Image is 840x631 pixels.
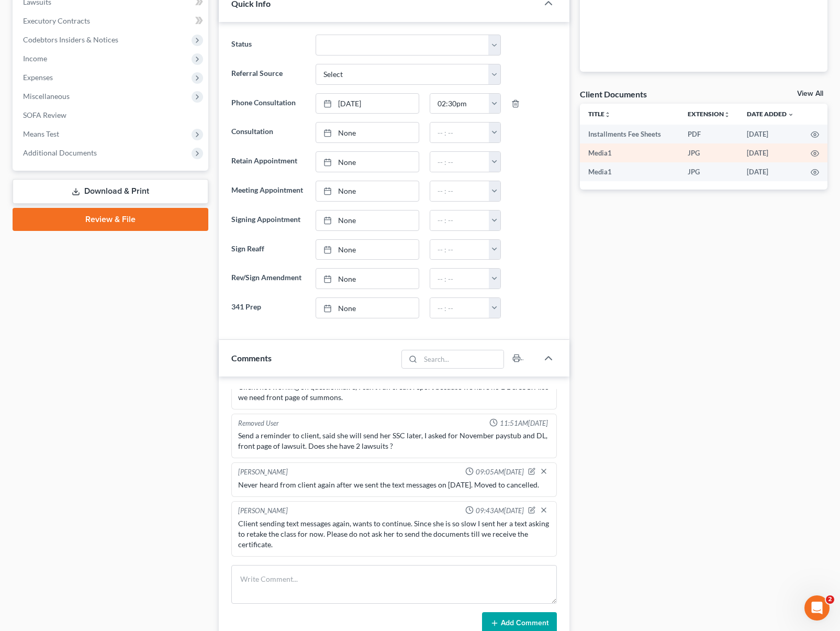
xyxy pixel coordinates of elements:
input: -- : -- [430,152,489,172]
label: Status [226,35,310,56]
label: Meeting Appointment [226,181,310,202]
span: Means Test [23,129,59,138]
input: Search... [421,350,504,368]
div: [PERSON_NAME] [238,467,288,478]
div: Client sending text messages again, wants to continue. Since she is so slow I sent her a text ask... [238,518,550,550]
a: SOFA Review [15,106,208,125]
div: Client Documents [580,88,647,99]
span: Codebtors Insiders & Notices [23,35,118,44]
a: Review & File [13,208,208,231]
td: Installments Fee Sheets [580,125,679,143]
span: SOFA Review [23,110,66,119]
input: -- : -- [430,298,489,318]
input: -- : -- [430,240,489,260]
label: Retain Appointment [226,151,310,172]
label: Rev/Sign Amendment [226,268,310,289]
i: unfold_more [724,112,730,118]
td: JPG [679,143,738,162]
span: 2 [826,595,834,604]
a: Download & Print [13,179,208,204]
i: unfold_more [604,112,611,118]
iframe: Intercom live chat [804,595,830,621]
span: 11:51AM[DATE] [500,418,548,428]
span: Executory Contracts [23,16,90,25]
div: Never heard from client again after we sent the text messages on [DATE]. Moved to cancelled. [238,480,550,490]
span: Comments [231,353,272,363]
a: Extensionunfold_more [688,110,730,118]
span: Additional Documents [23,148,97,157]
i: expand_more [788,112,794,118]
a: Date Added expand_more [747,110,794,118]
a: None [316,152,419,172]
td: [DATE] [738,125,802,143]
input: -- : -- [430,94,489,114]
label: 341 Prep [226,297,310,318]
td: [DATE] [738,143,802,162]
a: None [316,269,419,289]
label: Referral Source [226,64,310,85]
input: -- : -- [430,181,489,201]
input: -- : -- [430,211,489,230]
span: Expenses [23,73,53,82]
a: None [316,123,419,142]
a: View All [797,90,823,97]
span: Miscellaneous [23,92,70,101]
div: Send a reminder to client, said she will send her SSC later, I asked for November paystub and DL,... [238,430,550,451]
a: None [316,211,419,230]
a: Executory Contracts [15,12,208,30]
td: Media1 [580,162,679,181]
label: Phone Consultation [226,93,310,114]
a: None [316,240,419,260]
span: 09:05AM[DATE] [476,467,524,477]
a: [DATE] [316,94,419,114]
input: -- : -- [430,123,489,142]
label: Signing Appointment [226,210,310,231]
label: Sign Reaff [226,239,310,260]
td: PDF [679,125,738,143]
td: Media1 [580,143,679,162]
td: [DATE] [738,162,802,181]
input: -- : -- [430,269,489,289]
span: Income [23,54,47,63]
a: None [316,181,419,201]
div: Removed User [238,418,279,428]
span: 09:43AM[DATE] [476,506,524,516]
a: Titleunfold_more [588,110,611,118]
label: Consultation [226,122,310,143]
div: Client not working on questionnaire, I can't run credit report because we have no DL & SSC. Also ... [238,382,550,403]
a: None [316,298,419,318]
div: [PERSON_NAME] [238,506,288,516]
td: JPG [679,162,738,181]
